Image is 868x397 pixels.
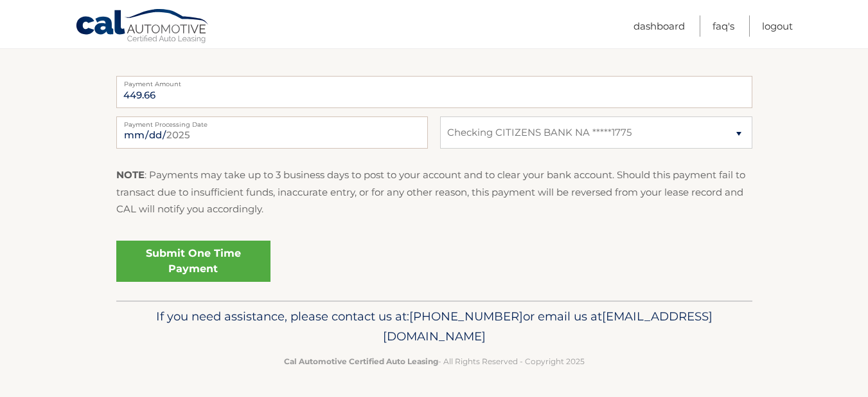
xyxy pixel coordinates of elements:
[116,241,270,282] a: Submit One Time Payment
[116,169,145,181] strong: NOTE
[116,76,752,108] input: Payment Amount
[116,76,752,86] label: Payment Amount
[116,116,428,149] input: Payment Date
[125,306,744,347] p: If you need assistance, please contact us at: or email us at
[762,15,793,37] a: Logout
[116,116,428,127] label: Payment Processing Date
[713,15,734,37] a: FAQ's
[633,15,685,37] a: Dashboard
[75,8,210,46] a: Cal Automotive
[116,167,752,217] p: : Payments may take up to 3 business days to post to your account and to clear your bank account....
[409,309,523,324] span: [PHONE_NUMBER]
[284,356,438,366] strong: Cal Automotive Certified Auto Leasing
[125,355,744,368] p: - All Rights Reserved - Copyright 2025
